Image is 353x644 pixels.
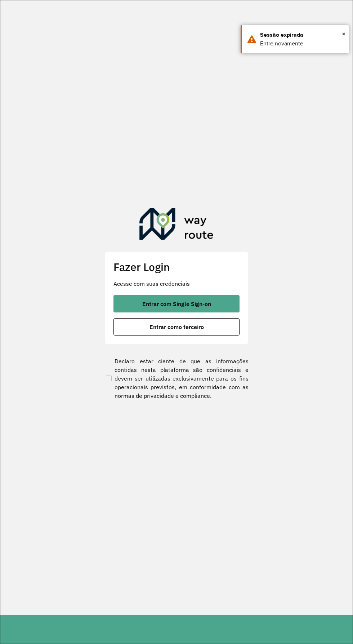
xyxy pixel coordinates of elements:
button: button [113,295,240,312]
span: Entrar com Single Sign-on [142,301,211,307]
label: Declaro estar ciente de que as informações contidas nesta plataforma são confidenciais e devem se... [104,357,249,400]
div: Entre novamente [260,39,343,48]
span: Entrar como terceiro [149,324,204,330]
button: button [113,318,240,336]
button: Close [342,28,345,39]
div: Sessão expirada [260,31,343,39]
h2: Fazer Login [113,261,240,274]
img: Roteirizador AmbevTech [139,208,214,243]
p: Acesse com suas credenciais [113,279,240,288]
span: × [342,28,345,39]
